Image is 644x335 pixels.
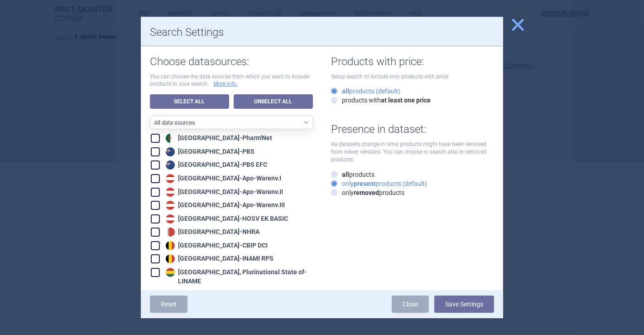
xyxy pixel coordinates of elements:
h1: Search Settings [150,26,494,39]
div: [GEOGRAPHIC_DATA] - Pharm'Net [163,134,272,143]
strong: removed [354,189,379,196]
div: [GEOGRAPHIC_DATA] - INAMI RPS [163,254,274,263]
strong: all [342,171,349,178]
div: [GEOGRAPHIC_DATA] - HOSV EK BASIC [163,214,288,223]
div: [GEOGRAPHIC_DATA], Plurinational State of - LINAME [163,268,313,286]
a: Close [392,296,429,313]
p: Setup search to include only products with price: [331,73,494,81]
div: [GEOGRAPHIC_DATA] - Apo-Warenv.III [163,201,285,210]
a: Reset [150,296,187,313]
strong: present [354,180,376,187]
div: [GEOGRAPHIC_DATA] - PBS EFC [163,160,267,170]
label: only products (default) [331,179,427,188]
h1: Products with price: [331,55,494,68]
div: [GEOGRAPHIC_DATA] - CBIP DCI [163,241,268,250]
div: [GEOGRAPHIC_DATA] - NHRA [163,228,260,237]
div: [GEOGRAPHIC_DATA] - PBS [163,147,255,156]
h1: Choose datasources: [150,55,313,68]
img: Austria [166,214,175,223]
strong: all [342,87,349,95]
img: Austria [166,201,175,210]
label: only products [331,188,404,197]
button: Save Settings [434,296,494,313]
img: Bolivia, Plurinational State of [166,268,175,277]
a: Unselect All [234,94,313,109]
div: [GEOGRAPHIC_DATA] - Apo-Warenv.I [163,174,281,183]
label: products with [331,96,431,105]
a: Select All [150,94,229,109]
label: products (default) [331,87,400,96]
img: Australia [166,160,175,170]
p: You can choose the data sources from which you want to include products in your search. [150,73,313,88]
img: Bahrain [166,228,175,237]
img: Austria [166,174,175,183]
img: Austria [166,188,175,197]
img: Belgium [166,241,175,250]
p: As datasets change in time, products might have been removed from newer versions. You can choose ... [331,141,494,163]
img: Australia [166,147,175,156]
h1: Presence in dataset: [331,123,494,136]
a: More info. [213,80,238,88]
label: products [331,170,375,179]
img: Algeria [166,134,175,143]
div: [GEOGRAPHIC_DATA] - Apo-Warenv.II [163,188,283,197]
strong: at least one price [381,97,431,104]
img: Belgium [166,254,175,263]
